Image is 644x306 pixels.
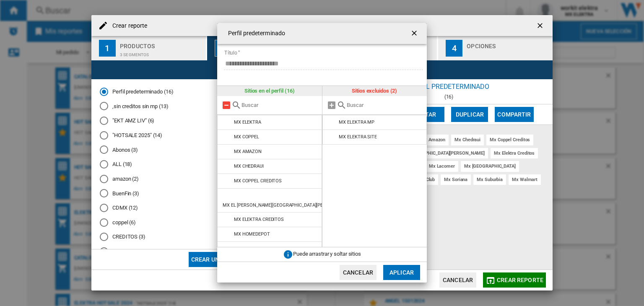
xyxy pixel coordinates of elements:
[293,251,361,257] span: Puede arrastrar y soltar sitios
[223,202,351,208] div: MX EL [PERSON_NAME][GEOGRAPHIC_DATA][PERSON_NAME]
[347,102,423,108] input: Buscar
[221,100,231,110] md-icon: Quitar todo
[410,29,420,39] ng-md-icon: getI18NText('BUTTONS.CLOSE_DIALOG')
[339,119,374,125] div: MX ELEKTRA MP
[339,134,377,140] div: MX ELEKTRA SITE
[217,86,322,96] div: Sitios en el perfil (16)
[234,178,282,184] div: MX COPPEL CREDITOS
[322,86,427,96] div: Sitios excluidos (2)
[327,100,337,110] md-icon: Añadir todos
[234,149,262,154] div: MX AMAZON
[234,246,259,252] div: MX ITALIKA
[234,134,259,140] div: MX COPPEL
[340,265,377,280] button: Cancelar
[383,265,420,280] button: Aplicar
[234,119,261,125] div: MX ELEKTRA
[224,29,285,38] h4: Perfil predeterminado
[234,231,270,237] div: MX HOMEDEPOT
[234,217,284,222] div: MX ELEKTRA CREDITOS
[407,25,423,42] button: getI18NText('BUTTONS.CLOSE_DIALOG')
[241,102,318,108] input: Buscar
[234,163,264,169] div: MX CHEDRAUI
